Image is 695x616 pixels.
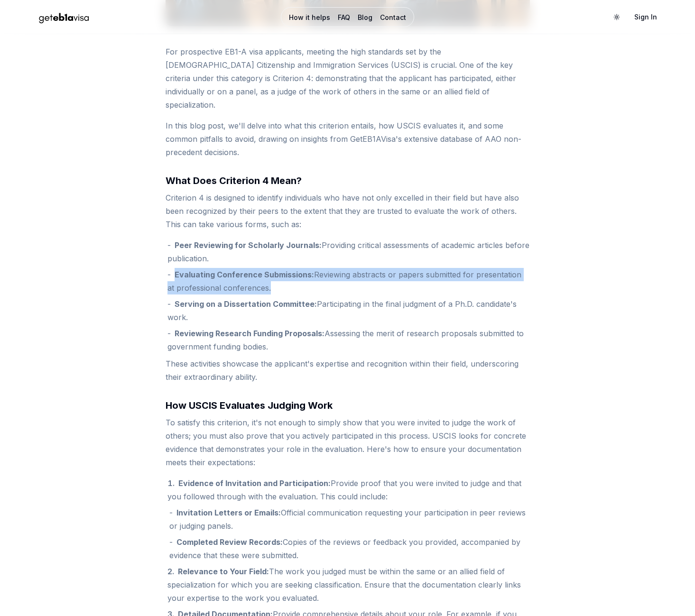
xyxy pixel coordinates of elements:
p: To satisfy this criterion, it's not enough to simply show that you were invited to judge the work... [166,416,530,469]
a: How it helps [289,13,330,22]
li: Providing critical assessments of academic articles before publication. [167,239,530,265]
li: Participating in the final judgment of a Ph.D. candidate's work. [167,297,530,324]
strong: Evaluating Conference Submissions: [175,270,314,279]
p: Criterion 4 is designed to identify individuals who have not only excelled in their field but hav... [166,191,530,231]
strong: Relevance to Your Field: [178,567,269,576]
a: Contact [380,13,406,22]
strong: Evidence of Invitation and Participation: [178,478,331,488]
strong: Reviewing Research Funding Proposals: [175,329,324,338]
p: In this blog post, we'll delve into what this criterion entails, how USCIS evaluates it, and some... [166,119,530,159]
li: Provide proof that you were invited to judge and that you followed through with the evaluation. T... [167,477,530,562]
strong: Serving on a Dissertation Committee: [175,299,317,309]
a: Home Page [31,9,242,26]
strong: Completed Review Records: [176,537,283,547]
a: Blog [358,13,372,22]
p: These activities showcase the applicant's expertise and recognition within their field, underscor... [166,357,530,384]
li: Copies of the reviews or feedback you provided, accompanied by evidence that these were submitted. [169,535,530,562]
strong: Peer Reviewing for Scholarly Journals: [175,240,322,250]
strong: Invitation Letters or Emails: [176,508,281,517]
a: Sign In [627,9,665,26]
a: FAQ [338,13,350,22]
h4: How USCIS Evaluates Judging Work [166,399,530,412]
li: Official communication requesting your participation in peer reviews or judging panels. [169,506,530,533]
h4: What Does Criterion 4 Mean? [166,174,530,187]
li: Assessing the merit of research proposals submitted to government funding bodies. [167,327,530,353]
p: For prospective EB1-A visa applicants, meeting the high standards set by the [DEMOGRAPHIC_DATA] C... [166,45,530,111]
li: The work you judged must be within the same or an allied field of specialization for which you ar... [167,565,530,605]
img: geteb1avisa logo [31,9,97,26]
nav: Main [281,7,414,27]
li: Reviewing abstracts or papers submitted for presentation at professional conferences. [167,268,530,294]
